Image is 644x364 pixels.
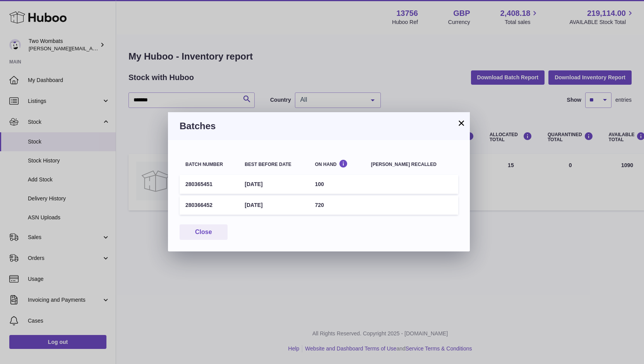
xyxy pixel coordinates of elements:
[309,196,365,215] td: 720
[245,162,303,167] div: Best before date
[457,118,466,128] button: ×
[180,224,228,240] button: Close
[371,162,452,167] div: [PERSON_NAME] recalled
[239,196,309,215] td: [DATE]
[239,175,309,194] td: [DATE]
[185,162,233,167] div: Batch number
[309,175,365,194] td: 100
[180,120,458,132] h3: Batches
[180,175,239,194] td: 280365451
[315,159,360,167] div: On Hand
[180,196,239,215] td: 280366452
